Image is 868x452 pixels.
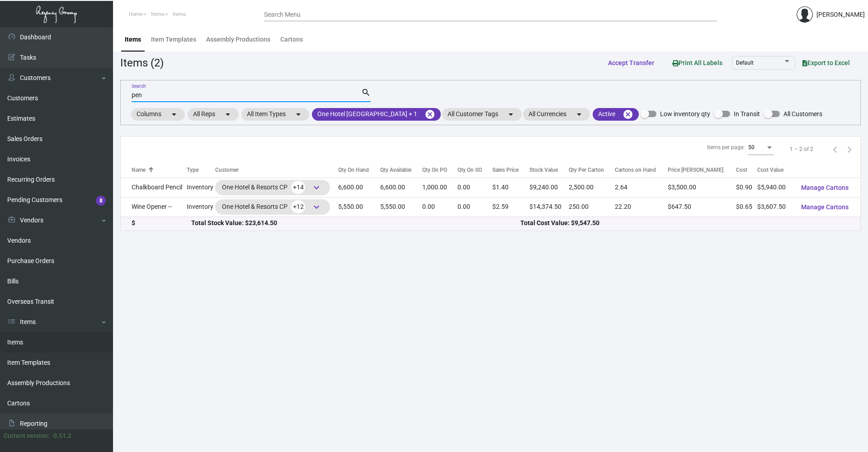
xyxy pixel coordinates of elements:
div: Current version: [4,431,50,441]
div: Name [132,166,146,174]
td: Chalkboard Pencil [121,178,187,197]
mat-icon: arrow_drop_down [293,109,304,120]
td: 250.00 [569,197,615,217]
span: Manage Cartons [801,203,849,211]
div: Total Stock Value: $23,614.50 [191,218,520,228]
td: $647.50 [668,197,736,217]
div: Cartons on Hand [615,166,668,174]
td: 2.64 [615,178,668,197]
button: Previous page [828,142,842,156]
mat-chip: Columns [131,108,185,121]
td: 0.00 [458,197,492,217]
td: $0.90 [736,178,757,197]
span: Items [173,11,186,17]
button: Accept Transfer [601,55,661,71]
div: Qty On SO [458,166,492,174]
td: 5,550.00 [338,197,380,217]
div: Price [PERSON_NAME] [668,166,736,174]
span: 50 [748,144,755,151]
mat-chip: All Customer Tags [442,108,522,121]
td: Inventory [187,178,215,197]
span: keyboard_arrow_down [311,202,322,212]
button: Next page [842,142,857,156]
span: Manage Cartons [801,184,849,191]
button: Export to Excel [795,55,857,71]
th: Customer [215,162,338,178]
div: Qty On SO [458,166,482,174]
span: Print All Labels [672,59,722,66]
div: Stock Value [529,166,569,174]
div: Cartons on Hand [615,166,656,174]
div: Cost Value [757,166,794,174]
div: Qty Available [380,166,411,174]
span: +14 [291,181,305,194]
mat-icon: arrow_drop_down [222,109,233,120]
span: In Transit [734,108,760,119]
mat-chip: Active [593,108,639,121]
div: Sales Price [492,166,519,174]
div: Price [PERSON_NAME] [668,166,723,174]
span: keyboard_arrow_down [311,182,322,193]
div: Total Cost Value: $9,547.50 [520,218,849,228]
td: 6,600.00 [338,178,380,197]
td: $3,607.50 [757,197,794,217]
div: Item Templates [151,35,196,44]
mat-chip: All Currencies [523,108,590,121]
div: Type [187,166,198,174]
div: Name [132,166,187,174]
td: 22.20 [615,197,668,217]
button: Manage Cartons [794,179,856,196]
mat-icon: cancel [425,109,435,120]
button: Print All Labels [665,54,730,71]
div: Qty On Hand [338,166,380,174]
mat-chip: One Hotel [GEOGRAPHIC_DATA] + 1 [312,108,441,121]
img: admin@bootstrapmaster.com [797,6,813,23]
button: Manage Cartons [794,199,856,215]
div: Qty Per Carton [569,166,604,174]
div: Cost [736,166,757,174]
span: +12 [291,200,305,213]
span: Export to Excel [802,59,850,66]
td: 2,500.00 [569,178,615,197]
td: Wine Opener -- [121,197,187,217]
div: Sales Price [492,166,529,174]
mat-chip: All Item Types [241,108,309,121]
mat-icon: arrow_drop_down [574,109,585,120]
span: Items [151,11,164,17]
td: $9,240.00 [529,178,569,197]
span: Home [129,11,142,17]
mat-icon: arrow_drop_down [505,109,516,120]
td: $14,374.50 [529,197,569,217]
div: Qty Available [380,166,422,174]
div: [PERSON_NAME] [816,10,865,19]
div: 1 – 2 of 2 [790,145,813,153]
div: One Hotel & Resorts CP [222,200,323,214]
td: $2.59 [492,197,529,217]
mat-icon: search [361,87,371,98]
td: $3,500.00 [668,178,736,197]
div: One Hotel & Resorts CP [222,181,323,194]
div: Cartons [280,35,303,44]
span: Default [736,60,754,66]
span: All Customers [783,108,822,119]
div: Items [125,35,141,44]
mat-chip: All Reps [188,108,239,121]
td: 1,000.00 [422,178,458,197]
td: $0.65 [736,197,757,217]
mat-icon: arrow_drop_down [169,109,179,120]
mat-select: Items per page: [748,145,774,151]
div: Assembly Productions [206,35,270,44]
td: 0.00 [458,178,492,197]
span: Low inventory qty [660,108,710,119]
td: $1.40 [492,178,529,197]
div: Items (2) [120,55,164,71]
div: $ [132,218,191,228]
div: Qty On PO [422,166,447,174]
td: Inventory [187,197,215,217]
div: Cost [736,166,747,174]
td: $5,940.00 [757,178,794,197]
div: Cost Value [757,166,783,174]
td: 5,550.00 [380,197,422,217]
mat-icon: cancel [623,109,633,120]
div: Qty On Hand [338,166,369,174]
